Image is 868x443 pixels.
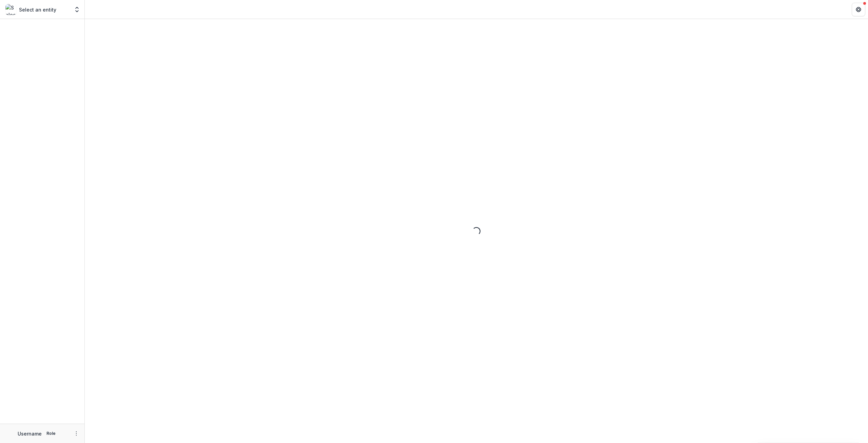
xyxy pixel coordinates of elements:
[5,4,16,15] img: Select an entity
[852,3,865,16] button: Get Help
[44,430,58,437] p: Role
[19,6,56,13] p: Select an entity
[18,430,42,437] p: Username
[72,3,82,16] button: Open entity switcher
[72,429,80,438] button: More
